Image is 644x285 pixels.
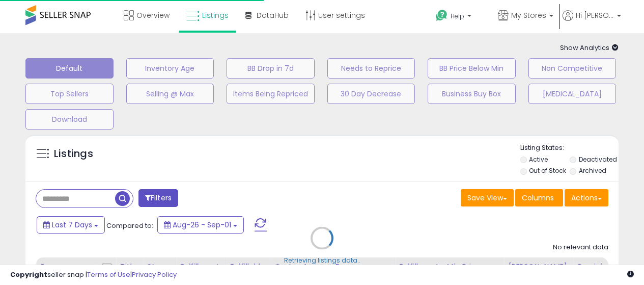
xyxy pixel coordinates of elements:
[126,58,214,79] button: Inventory Age
[126,84,214,104] button: Selling @ Max
[528,58,617,79] button: Non Competitive
[428,58,516,79] button: BB Price Below Min
[284,256,360,265] div: Retrieving listings data..
[10,270,177,280] div: seller snap | |
[257,10,289,20] span: DataHub
[327,84,415,104] button: 30 Day Decrease
[428,2,489,33] a: Help
[563,10,621,33] a: Hi [PERSON_NAME]
[25,58,114,79] button: Default
[25,109,114,129] button: Download
[576,10,614,20] span: Hi [PERSON_NAME]
[511,10,546,20] span: My Stores
[136,10,170,20] span: Overview
[327,58,415,79] button: Needs to Reprice
[435,9,448,22] i: Get Help
[451,12,464,20] span: Help
[528,84,617,104] button: [MEDICAL_DATA]
[202,10,229,20] span: Listings
[227,58,315,79] button: BB Drop in 7d
[10,270,47,279] strong: Copyright
[227,84,315,104] button: Items Being Repriced
[428,84,516,104] button: Business Buy Box
[560,43,619,53] span: Show Analytics
[25,84,114,104] button: Top Sellers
